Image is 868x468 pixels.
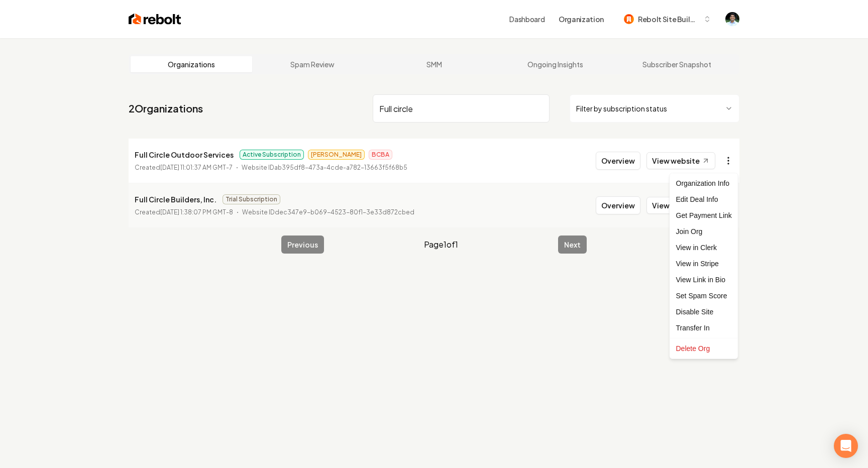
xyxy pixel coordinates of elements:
[672,223,736,240] div: Join Org
[672,304,736,320] div: Disable Site
[672,191,736,207] div: Edit Deal Info
[672,240,736,256] a: View in Clerk
[672,340,736,357] div: Delete Org
[672,320,736,336] div: Transfer In
[672,175,736,191] div: Organization Info
[672,272,736,288] a: View Link in Bio
[672,207,736,223] div: Get Payment Link
[672,256,736,272] a: View in Stripe
[672,288,736,304] div: Set Spam Score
